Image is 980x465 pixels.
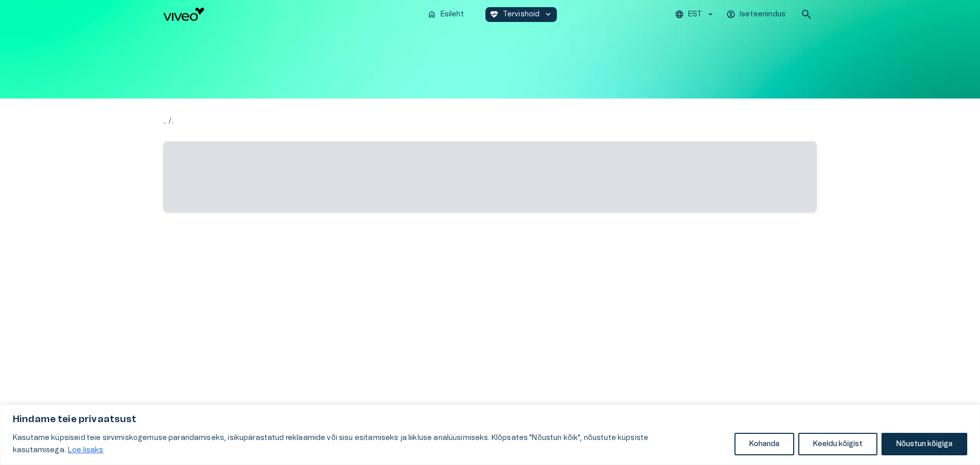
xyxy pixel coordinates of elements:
span: search [800,8,813,20]
p: Esileht [440,9,464,20]
p: Tervishoid [503,9,540,20]
a: Loe lisaks [67,446,104,454]
span: home [427,10,436,19]
button: Keeldu kõigist [798,433,877,455]
span: keyboard_arrow_down [544,10,553,19]
button: EST [673,7,717,22]
button: open search modal [796,4,817,25]
img: Viveo logo [163,8,204,21]
button: Nõustun kõigiga [881,433,967,455]
button: ecg_heartTervishoidkeyboard_arrow_down [485,7,557,22]
button: homeEsileht [423,7,469,22]
p: .. / . [163,115,817,127]
a: Navigate to homepage [163,8,419,21]
p: Iseteenindus [740,9,786,20]
p: Kasutame küpsiseid teie sirvimiskogemuse parandamiseks, isikupärastatud reklaamide või sisu esita... [13,432,727,456]
p: EST [688,9,702,20]
button: Kohanda [734,433,794,455]
span: ecg_heart [489,10,499,19]
p: Hindame teie privaatsust [13,413,967,426]
button: Iseteenindus [725,7,788,22]
span: ‌ [163,141,817,211]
